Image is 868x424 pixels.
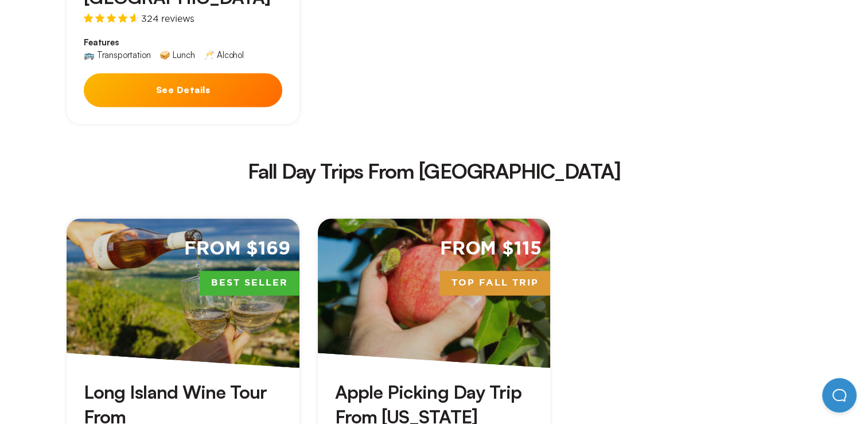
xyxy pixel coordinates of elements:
button: See Details [84,73,282,107]
span: 324 reviews [141,14,194,23]
iframe: Help Scout Beacon - Open [822,378,857,413]
span: From $115 [440,237,542,261]
div: 🥂 Alcohol [204,51,244,59]
h2: Fall Day Trips From [GEOGRAPHIC_DATA] [76,161,792,182]
span: Top Fall Trip [440,271,550,295]
div: 🥪 Lunch [159,51,194,59]
span: Features [84,37,282,48]
div: 🚌 Transportation [84,51,150,59]
span: Best Seller [200,271,299,295]
span: From $169 [184,237,290,261]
